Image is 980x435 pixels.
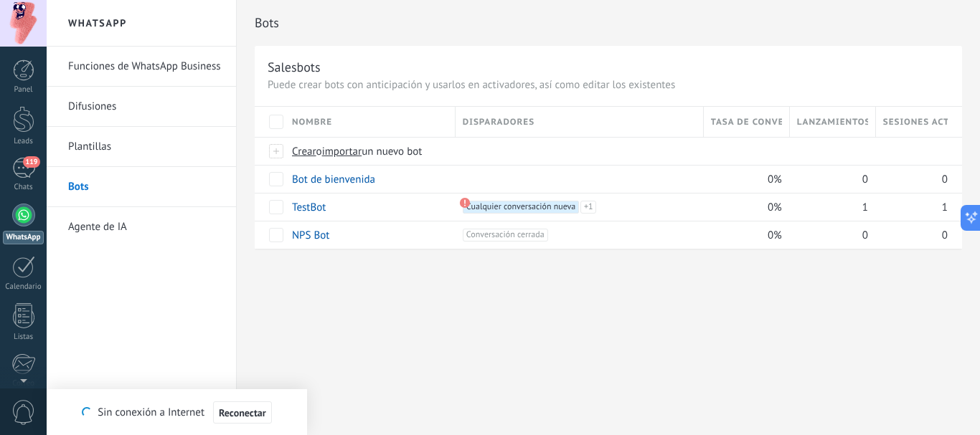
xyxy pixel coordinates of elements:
[68,207,222,247] a: Agente de IA
[23,156,39,168] span: 119
[47,87,236,127] li: Difusiones
[292,145,316,158] span: Crear
[883,115,948,129] span: Sesiones activas
[3,137,44,146] div: Leads
[704,166,783,193] div: 0%
[292,173,375,186] a: Bot de bienvenida
[797,115,868,129] span: Lanzamientos totales
[322,145,362,158] span: importar
[3,333,44,342] div: Listas
[316,145,322,158] span: o
[768,229,782,242] span: 0%
[3,183,44,192] div: Chats
[3,282,44,292] div: Calendario
[68,47,222,87] a: Funciones de WhatsApp Business
[711,115,782,129] span: Tasa de conversión
[790,138,869,165] div: Bots
[219,408,266,418] span: Reconectar
[704,221,783,249] div: 0%
[47,47,236,87] li: Funciones de WhatsApp Business
[47,127,236,167] li: Plantillas
[862,229,868,242] span: 0
[580,201,596,214] span: +1
[862,173,868,186] span: 0
[255,9,962,37] h2: Bots
[68,167,222,207] a: Bots
[292,201,326,214] a: TestBot
[47,207,236,247] li: Agente de IA
[463,201,579,214] span: Cualquier conversación nueva
[213,401,272,424] button: Reconectar
[68,87,222,127] a: Difusiones
[790,193,869,221] div: 1
[463,229,548,242] span: Conversación cerrada
[768,201,782,214] span: 0%
[3,231,44,244] div: WhatsApp
[942,201,948,214] span: 1
[292,229,329,242] a: NPS Bot
[3,85,44,95] div: Panel
[362,145,422,158] span: un nuevo bot
[790,166,869,193] div: 0
[942,229,948,242] span: 0
[463,115,534,129] span: Disparadores
[876,138,948,165] div: Bots
[268,78,949,92] p: Puede crear bots con anticipación y usarlos en activadores, así como editar los existentes
[862,201,868,214] span: 1
[942,173,948,186] span: 0
[876,221,948,249] div: 0
[790,221,869,249] div: 0
[704,193,783,221] div: 0%
[47,167,236,207] li: Bots
[876,166,948,193] div: 0
[768,173,782,186] span: 0%
[876,193,948,221] div: 1
[292,115,332,129] span: Nombre
[82,401,271,424] div: Sin conexión a Internet
[268,59,321,75] div: Salesbots
[68,127,222,167] a: Plantillas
